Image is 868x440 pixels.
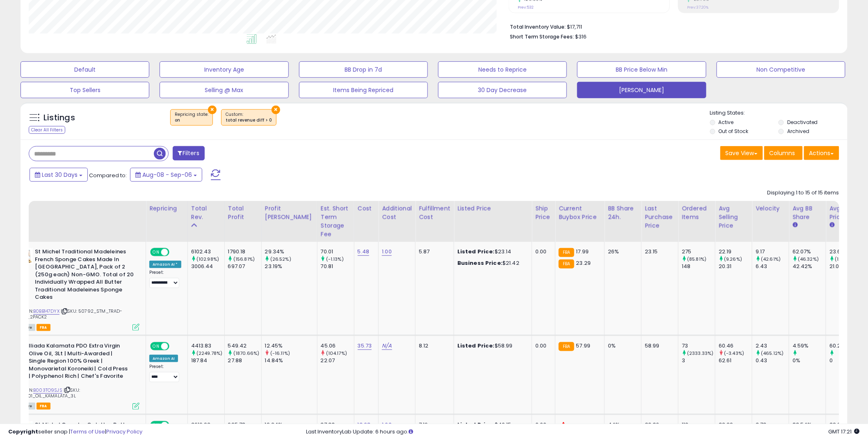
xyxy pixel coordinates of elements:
[226,117,272,123] div: total revenue diff > 0
[29,126,65,134] div: Clear All Filters
[16,308,123,320] span: | SKU: 50792_STM_TRAD-MAD_2PACK2
[608,342,635,350] div: 0%
[191,342,224,350] div: 4413.83
[756,342,789,350] div: 2.43
[270,350,290,357] small: (-16.11%)
[576,248,589,255] span: 17.99
[306,428,860,436] div: Last InventoryLab Update: 6 hours ago.
[559,342,574,351] small: FBA
[265,357,317,364] div: 14.84%
[168,249,181,256] span: OFF
[608,248,635,255] div: 26%
[756,248,789,255] div: 9.17
[682,204,712,221] div: Ordered Items
[438,61,567,78] button: Needs to Reprice
[719,357,752,364] div: 62.61
[8,428,142,436] div: seller snap | |
[457,342,495,350] b: Listed Price:
[793,342,826,350] div: 4.59%
[321,342,354,350] div: 45.06
[535,248,549,255] div: 0.00
[168,343,181,350] span: OFF
[518,5,534,10] small: Prev: 532
[326,256,344,262] small: (-1.13%)
[804,146,839,160] button: Actions
[228,204,258,221] div: Total Profit
[719,204,749,230] div: Avg Selling Price
[787,119,818,126] label: Deactivated
[173,146,205,160] button: Filters
[829,248,863,255] div: 23.61
[191,248,224,255] div: 6102.43
[149,364,181,382] div: Preset:
[70,428,105,435] a: Terms of Use
[299,82,428,98] button: Items Being Repriced
[576,259,591,267] span: 23.29
[175,117,208,123] div: on
[228,263,261,270] div: 697.07
[576,342,591,350] span: 57.99
[829,428,860,435] span: 2025-10-7 17:21 GMT
[196,256,219,262] small: (102.98%)
[535,342,549,350] div: 0.00
[33,308,59,315] a: B0BB147DYX
[756,357,789,364] div: 0.43
[577,82,706,98] button: [PERSON_NAME]
[151,249,161,256] span: ON
[687,256,706,262] small: (85.81%)
[510,33,574,40] b: Short Term Storage Fees:
[382,342,392,350] a: N/A
[682,357,715,364] div: 3
[35,248,135,303] b: St Michel Traditional Madeleines French Sponge Cakes Made In [GEOGRAPHIC_DATA], Pack of 2 (250g e...
[761,256,781,262] small: (42.61%)
[21,82,149,98] button: Top Sellers
[829,342,863,350] div: 60.27
[358,204,375,213] div: Cost
[191,357,224,364] div: 187.84
[719,342,752,350] div: 60.46
[382,204,412,221] div: Additional Cost
[829,263,863,270] div: 21.07
[682,248,715,255] div: 275
[457,259,503,267] b: Business Price:
[559,259,574,269] small: FBA
[321,263,354,270] div: 70.81
[196,350,223,357] small: (2249.78%)
[419,248,448,255] div: 5.87
[510,21,833,31] li: $17,711
[577,61,706,78] button: BB Price Below Min
[21,61,149,78] button: Default
[149,355,178,362] div: Amazon AI
[829,357,863,364] div: 0
[724,256,742,262] small: (9.26%)
[645,342,672,350] div: 58.99
[770,149,795,157] span: Columns
[535,204,552,221] div: Ship Price
[14,204,142,213] div: Title
[321,204,351,239] div: Est. Short Term Storage Fee
[717,61,845,78] button: Non Competitive
[142,171,192,179] span: Aug-08 - Sep-06
[106,428,142,435] a: Privacy Policy
[720,146,763,160] button: Save View
[321,248,354,255] div: 70.01
[149,261,181,268] div: Amazon AI *
[265,342,317,350] div: 12.45%
[724,350,744,357] small: (-3.43%)
[272,106,280,114] button: ×
[265,263,317,270] div: 23.19%
[608,204,638,221] div: BB Share 24h.
[33,387,62,394] a: B003TO9SJS
[382,248,392,256] a: 1.00
[299,61,428,78] button: BB Drop in 7d
[835,256,855,262] small: (12.06%)
[191,204,221,221] div: Total Rev.
[30,168,88,182] button: Last 30 Days
[687,350,714,357] small: (2333.33%)
[710,109,847,117] p: Listing States:
[682,263,715,270] div: 148
[793,248,826,255] div: 62.07%
[160,82,288,98] button: Selling @ Max
[43,112,75,124] h5: Listings
[719,248,752,255] div: 22.19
